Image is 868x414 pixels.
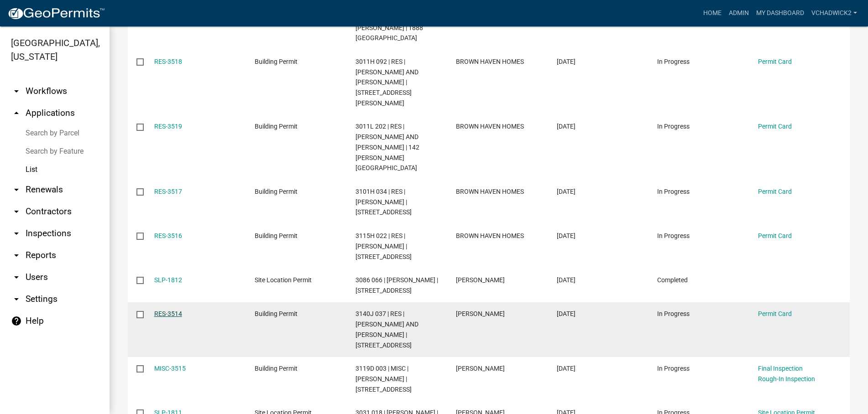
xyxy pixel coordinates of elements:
span: Building Permit [255,123,298,130]
span: MICAH WILKERSON [456,276,505,284]
a: Rough-In Inspection [758,375,815,383]
span: BROWN HAVEN HOMES [456,123,524,130]
span: CODY DUBOIS [456,310,505,317]
a: VChadwick2 [808,5,861,22]
span: In Progress [657,188,690,195]
a: RES-3518 [154,58,182,65]
a: Home [700,5,725,22]
span: Bryce DeBoard [456,365,505,372]
span: BROWN HAVEN HOMES [456,58,524,65]
span: Building Permit [255,232,298,239]
a: Permit Card [758,232,792,239]
a: My Dashboard [753,5,808,22]
span: In Progress [657,232,690,239]
span: 3011L 202 | RES | WILLIAM AND AMBER BECKER | 142 BLALOCK MOUNTAIN COVE [356,123,419,171]
a: Permit Card [758,188,792,195]
a: Permit Card [758,58,792,65]
a: Permit Card [758,123,792,130]
span: 10/09/2025 [557,123,575,130]
span: 10/09/2025 [557,232,575,239]
a: RES-3514 [154,310,182,317]
span: 10/09/2025 [557,58,575,65]
i: arrow_drop_up [11,108,22,119]
a: SLP-1812 [154,276,182,284]
span: 10/09/2025 [557,365,575,372]
span: 10/09/2025 [557,276,575,284]
a: RES-3516 [154,232,182,239]
i: arrow_drop_down [11,86,22,97]
a: Final Inspection [758,365,803,372]
a: Permit Card [758,310,792,317]
a: RES-3519 [154,123,182,130]
span: Building Permit [255,58,298,65]
i: help [11,316,22,326]
span: In Progress [657,310,690,317]
span: Building Permit [255,310,298,317]
span: 3140J 037 | RES | BRUCE AND PAULA CUMMING | 73 MOUNTAIN CAMP RD [356,310,418,348]
span: 3101H 034 | RES | CHARLOTTE REED | 1110 HIGH SUMMIT DR [356,188,412,216]
span: Site Location Permit [255,276,312,284]
span: BROWN HAVEN HOMES [456,188,524,195]
span: 10/09/2025 [557,310,575,317]
span: Completed [657,276,688,284]
a: Admin [725,5,753,22]
span: 3115H 022 | RES | SHIRA F SULTAN | 156 SKY HIGH DR [356,232,412,260]
span: Building Permit [255,188,298,195]
span: In Progress [657,123,690,130]
i: arrow_drop_down [11,250,22,261]
i: arrow_drop_down [11,294,22,305]
i: arrow_drop_down [11,206,22,217]
span: 3011H 092 | RES | WAYNE AND JENNY ALVAREZ | 933 BLALOCK MOUNTAIN RD [356,58,418,107]
a: RES-3517 [154,188,182,195]
span: In Progress [657,58,690,65]
span: 10/09/2025 [557,188,575,195]
i: arrow_drop_down [11,272,22,283]
span: 3086 066 | MICAH WILKERSON | 1753 RAVENCLIFF RD [356,276,438,294]
span: BROWN HAVEN HOMES [456,232,524,239]
i: arrow_drop_down [11,184,22,195]
span: Building Permit [255,365,298,372]
a: MISC-3515 [154,365,186,372]
span: In Progress [657,365,690,372]
i: arrow_drop_down [11,228,22,239]
span: 3119D 003 | MISC | CINDY TUMBLIN | 159 HIDDEN LAKE CT [356,365,412,393]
